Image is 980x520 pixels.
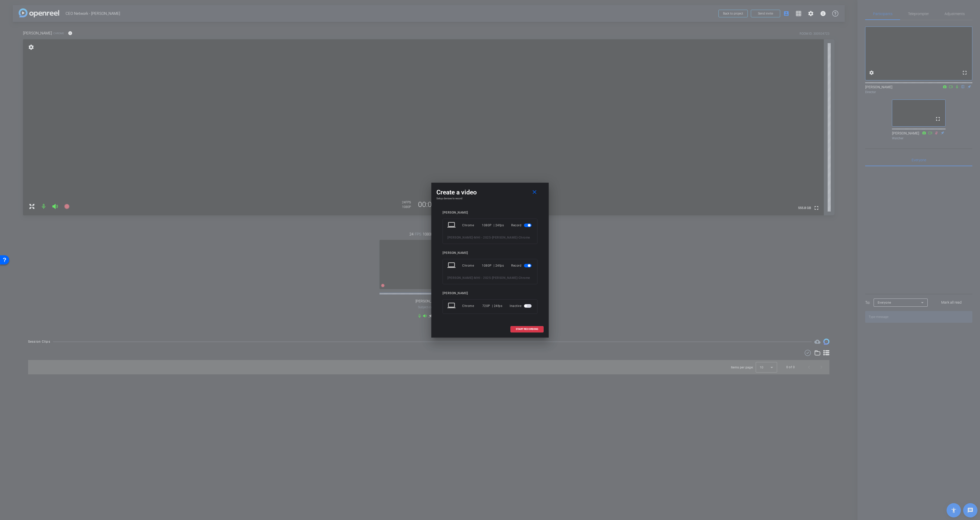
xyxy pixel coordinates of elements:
[491,236,492,239] span: -
[510,301,533,311] div: Inactive
[447,236,473,239] span: [PERSON_NAME]
[474,276,491,280] span: MHI - 2025
[531,189,538,195] mat-icon: close
[492,236,518,239] span: [PERSON_NAME]
[517,236,519,239] span: -
[511,261,533,270] div: Record
[462,301,482,311] div: Chrome
[462,221,482,230] div: Chrome
[482,301,503,311] div: 720P | 24fps
[474,236,491,239] span: MHI - 2025
[443,211,537,215] div: [PERSON_NAME]
[519,236,530,239] span: Chrome
[462,261,482,270] div: Chrome
[447,276,473,280] span: [PERSON_NAME]
[482,221,504,230] div: 1080P | 24fps
[436,197,544,200] h4: Setup devices to record
[473,276,474,280] span: -
[436,188,544,197] div: Create a video
[443,251,537,255] div: [PERSON_NAME]
[492,276,518,280] span: [PERSON_NAME]
[482,261,504,270] div: 1080P | 24fps
[447,261,457,270] mat-icon: laptop
[517,276,519,280] span: -
[443,291,537,295] div: [PERSON_NAME]
[510,326,544,332] button: START RECORDING
[511,221,533,230] div: Record
[473,236,474,239] span: -
[447,301,457,311] mat-icon: laptop
[491,276,492,280] span: -
[519,276,530,280] span: Chrome
[516,328,538,330] span: START RECORDING
[447,221,457,230] mat-icon: laptop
